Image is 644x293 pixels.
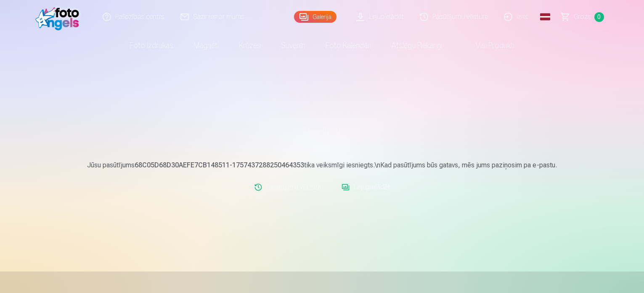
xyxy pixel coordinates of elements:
[183,34,229,57] a: Magnēti
[338,179,393,196] a: Lejupielādēt
[35,3,84,30] img: /fa1
[251,179,325,196] a: Pasūtījumu vēsture
[119,34,183,57] a: Foto izdrukas
[452,34,525,57] a: Visi produkti
[77,125,568,140] h1: Paldies!
[77,160,568,170] p: Jūsu pasūtījums tika veiksmīgi iesniegts.\nKad pasūtījums būs gatavs, mēs jums paziņosim pa e-pastu.
[382,34,452,57] a: Atslēgu piekariņi
[135,161,304,169] b: 68C05D68D30AEFE7CB148511-1757437288250464353
[229,34,271,57] a: Krūzes
[574,12,591,22] span: Grozs
[271,34,315,57] a: Suvenīri
[315,34,382,57] a: Foto kalendāri
[594,12,604,22] span: 0
[294,11,337,23] a: Galerija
